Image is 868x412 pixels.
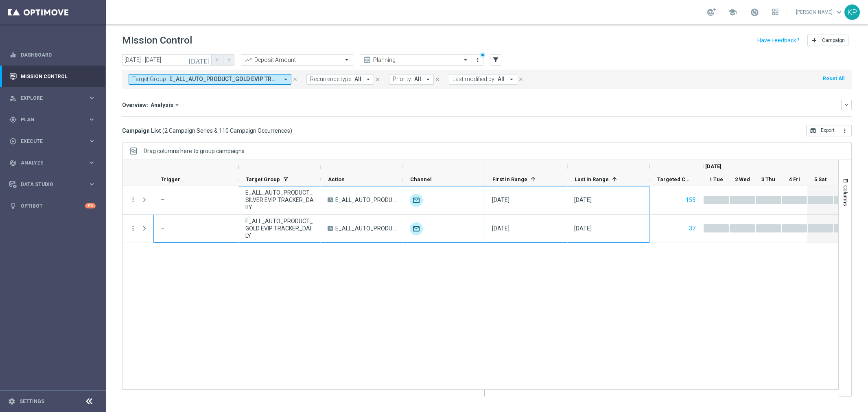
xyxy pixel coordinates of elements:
button: gps_fixed Plan keyboard_arrow_right [9,116,96,123]
span: 2 Wed [735,176,750,182]
i: play_circle_outline [9,138,17,145]
i: keyboard_arrow_right [88,137,96,145]
i: close [292,77,298,82]
span: — [160,225,165,232]
i: keyboard_arrow_down [844,102,849,108]
button: 37 [688,224,696,234]
span: A [328,226,333,231]
div: Press SPACE to select this row. [122,186,485,215]
span: [DATE] [705,163,722,169]
div: Mission Control [9,66,96,87]
span: Action [328,176,345,182]
i: arrow_drop_down [424,76,432,83]
div: Press SPACE to select this row. [122,215,485,243]
div: 24 Aug 2025, Sunday [574,225,592,232]
span: Columns [842,185,849,206]
span: Recurrence type: [310,76,352,83]
span: 4 Fri [789,176,800,182]
span: Plan [21,117,88,122]
button: arrow_forward [223,54,234,66]
i: [DATE] [188,56,210,64]
multiple-options-button: Export to CSV [806,127,852,134]
button: Analysis arrow_drop_down [148,101,183,109]
button: close [517,75,525,84]
i: gps_fixed [9,116,17,123]
button: more_vert [129,225,137,232]
span: — [160,197,165,203]
span: Target Group: [132,76,167,83]
div: equalizer Dashboard [9,52,96,58]
i: lightbulb [9,202,17,210]
i: track_changes [9,159,17,167]
i: arrow_drop_down [173,101,181,109]
button: 155 [685,195,696,205]
ng-select: Planning [360,54,472,66]
img: Target group only [410,222,423,235]
div: 01 Jul 2025, Tuesday [492,196,509,204]
span: Target Group [246,176,280,182]
h1: Mission Control [122,35,192,46]
i: filter_alt [492,56,499,64]
div: +10 [85,203,96,208]
a: Settings [20,399,44,404]
a: Mission Control [21,66,96,87]
button: more_vert [129,196,137,204]
button: Last modified by: All arrow_drop_down [449,74,517,85]
button: Target Group: E_ALL_AUTO_PRODUCT_GOLD EVIP TRACKER_DAILY, E_ALL_AUTO_PRODUCT_SILVER EVIP TRACKER_... [129,74,291,85]
span: All [414,76,421,83]
div: person_search Explore keyboard_arrow_right [9,95,96,101]
i: more_vert [474,57,481,63]
span: ( [162,127,164,134]
span: ) [290,127,292,134]
span: Drag columns here to group campaigns [144,148,245,154]
div: Analyze [9,159,88,167]
span: Priority: [393,76,412,83]
div: Dashboard [9,44,96,66]
span: Targeted Customers [657,176,689,182]
button: Reset All [822,74,845,83]
span: 5 Sat [814,176,826,182]
div: Data Studio [9,181,88,188]
span: Execute [21,139,88,144]
div: 24 Aug 2025, Sunday [574,196,592,204]
div: 01 Jul 2025, Tuesday [492,225,509,232]
i: arrow_drop_down [365,76,372,83]
span: E_ALL_AUTO_PRODUCT_GOLD EVIP TRACKER_DAILY [335,225,396,232]
span: Last modified by: [453,76,496,83]
i: add [811,37,818,44]
div: Execute [9,138,88,145]
button: Priority: All arrow_drop_down [389,74,434,85]
i: close [518,77,524,82]
span: Channel [410,176,432,182]
button: arrow_back [212,54,223,66]
span: E_ALL_AUTO_PRODUCT_GOLD EVIP TRACKER_DAILY [245,217,314,239]
span: Analyze [21,160,88,165]
span: Analysis [151,101,173,109]
button: open_in_browser Export [806,125,838,136]
i: keyboard_arrow_right [88,116,96,123]
span: All [354,76,361,83]
button: close [434,75,441,84]
button: close [374,75,381,84]
button: Data Studio keyboard_arrow_right [9,181,96,188]
span: 3 Thu [761,176,775,182]
i: close [435,77,440,82]
i: arrow_back [214,57,220,63]
span: Campaign [822,37,845,43]
input: Select date range [122,54,212,66]
i: arrow_drop_down [282,76,289,83]
button: Mission Control [9,73,96,80]
button: [DATE] [187,54,212,66]
div: Target group only [410,194,423,207]
i: keyboard_arrow_right [88,159,96,167]
i: settings [8,398,15,405]
i: arrow_drop_down [508,76,515,83]
span: First in Range [492,176,527,182]
button: more_vert [474,55,482,65]
a: Dashboard [21,44,96,66]
span: 1 Tue [709,176,723,182]
h3: Overview: [122,101,148,109]
i: equalizer [9,51,17,59]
